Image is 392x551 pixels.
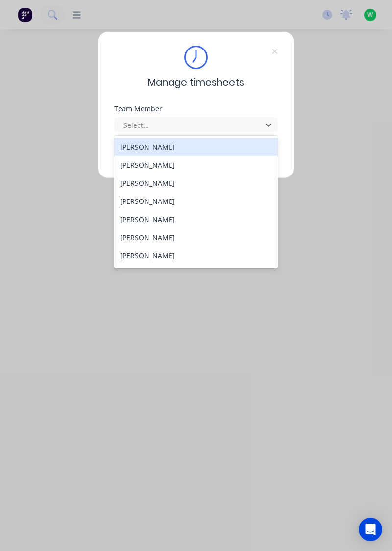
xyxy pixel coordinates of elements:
[114,210,278,228] div: [PERSON_NAME]
[114,174,278,192] div: [PERSON_NAME]
[114,138,278,156] div: [PERSON_NAME]
[114,105,278,112] div: Team Member
[359,518,382,541] div: Open Intercom Messenger
[114,228,278,247] div: [PERSON_NAME]
[114,156,278,174] div: [PERSON_NAME]
[114,265,278,283] div: [PERSON_NAME]
[148,75,244,90] span: Manage timesheets
[114,247,278,265] div: [PERSON_NAME]
[114,192,278,210] div: [PERSON_NAME]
